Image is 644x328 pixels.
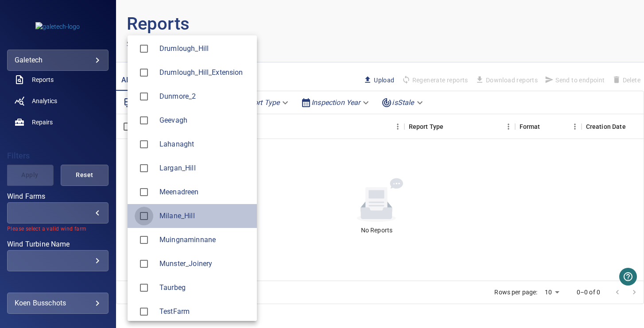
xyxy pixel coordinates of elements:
[159,115,250,126] div: Wind Farms Geevagh
[159,259,250,269] div: Wind Farms Munster_Joinery
[159,67,250,78] span: Drumlough_Hill_Extension
[159,163,250,174] div: Wind Farms Largan_Hill
[135,63,153,82] span: Drumlough_Hill_Extension
[159,163,250,174] span: Largan_Hill
[135,111,153,130] span: Geevagh
[159,259,250,269] span: Munster_Joinery
[159,43,250,54] span: Drumlough_Hill
[159,187,250,197] div: Wind Farms Meenadreen
[135,159,153,178] span: Largan_Hill
[159,187,250,197] span: Meenadreen
[159,139,250,150] div: Wind Farms Lahanaght
[159,115,250,126] span: Geevagh
[159,67,250,78] div: Wind Farms Drumlough_Hill_Extension
[135,135,153,154] span: Lahanaght
[159,282,250,293] span: Taurbeg
[159,306,250,317] div: Wind Farms TestFarm
[159,91,250,102] span: Dunmore_2
[159,43,250,54] div: Wind Farms Drumlough_Hill
[135,255,153,273] span: Munster_Joinery
[135,302,153,321] span: TestFarm
[159,91,250,102] div: Wind Farms Dunmore_2
[135,278,153,297] span: Taurbeg
[159,282,250,293] div: Wind Farms Taurbeg
[135,207,153,225] span: Milane_Hill
[135,183,153,201] span: Meenadreen
[159,306,250,317] span: TestFarm
[135,87,153,106] span: Dunmore_2
[159,211,250,221] div: Wind Farms Milane_Hill
[159,211,250,221] span: Milane_Hill
[159,139,250,150] span: Lahanaght
[159,235,250,245] span: Muingnaminnane
[159,235,250,245] div: Wind Farms Muingnaminnane
[135,39,153,58] span: Drumlough_Hill
[135,231,153,249] span: Muingnaminnane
